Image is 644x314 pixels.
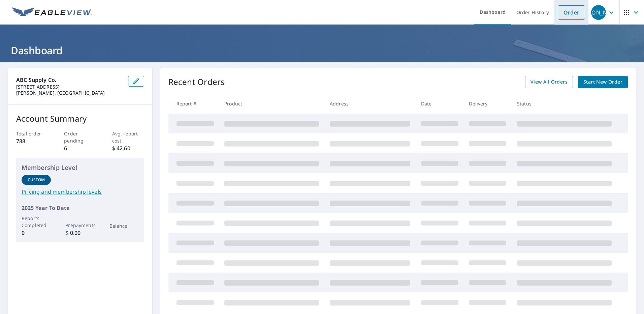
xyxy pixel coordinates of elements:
img: EV Logo [12,7,92,18]
p: [PERSON_NAME], [GEOGRAPHIC_DATA] [16,90,123,96]
a: Start New Order [578,76,628,88]
span: Start New Order [583,78,622,86]
p: Avg. report cost [112,130,144,144]
p: 788 [16,137,48,145]
p: Balance [109,222,139,229]
p: Account Summary [16,113,144,125]
p: [STREET_ADDRESS] [16,84,123,90]
p: Total order [16,130,48,137]
a: Order [558,5,585,20]
th: Address [324,94,416,114]
p: $ 0.00 [65,229,95,237]
p: Reports Completed [22,215,51,229]
th: Status [512,94,617,114]
p: Membership Level [22,163,139,172]
th: Product [219,94,324,114]
p: Recent Orders [168,76,225,88]
p: Prepayments [65,222,95,229]
th: Report # [168,94,219,114]
div: [PERSON_NAME] [591,5,606,20]
p: 0 [22,229,51,237]
p: ABC Supply Co. [16,76,123,84]
span: View All Orders [530,78,568,86]
p: Custom [28,177,45,183]
p: $ 42.60 [112,144,144,152]
th: Delivery [463,94,512,114]
th: Date [416,94,464,114]
a: View All Orders [525,76,573,88]
a: Pricing and membership levels [22,188,139,196]
p: Order pending [64,130,96,144]
p: 2025 Year To Date [22,204,139,212]
p: 6 [64,144,96,152]
h1: Dashboard [8,43,636,57]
